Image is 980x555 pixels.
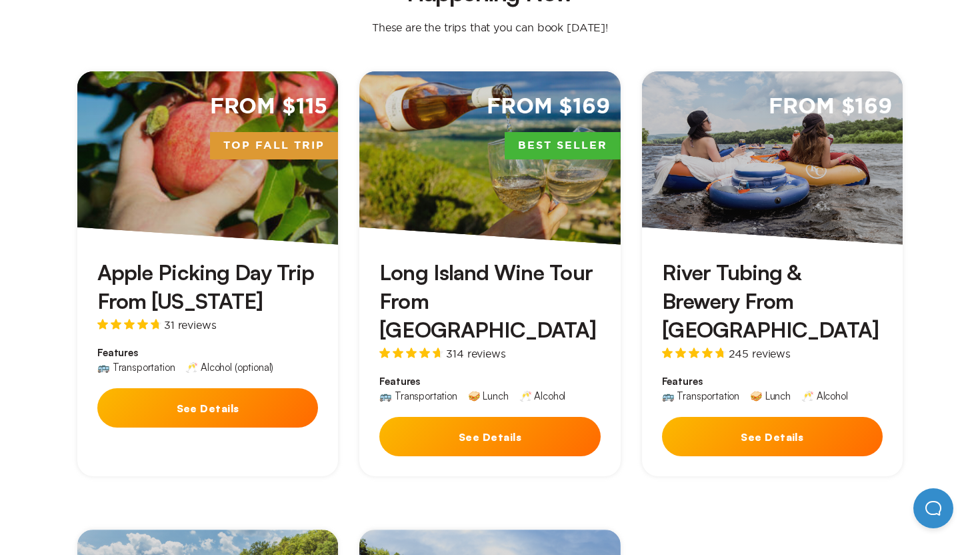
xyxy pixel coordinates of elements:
p: These are the trips that you can book [DATE]! [359,21,621,34]
h3: Long Island Wine Tour From [GEOGRAPHIC_DATA] [379,258,600,345]
span: From $115 [210,93,328,121]
div: 🚌 Transportation [662,391,739,401]
div: 🚌 Transportation [97,362,175,372]
h3: Apple Picking Day Trip From [US_STATE] [97,258,318,316]
a: From $115Top Fall TripApple Picking Day Trip From [US_STATE]31 reviewsFeatures🚌 Transportation🥂 A... [77,71,338,477]
button: See Details [97,388,318,428]
div: 🥪 Lunch [468,391,509,401]
a: From $169River Tubing & Brewery From [GEOGRAPHIC_DATA]245 reviewsFeatures🚌 Transportation🥪 Lunch🥂... [642,71,903,477]
span: Top Fall Trip [210,132,338,160]
div: 🥪 Lunch [750,391,791,401]
span: 314 reviews [446,348,505,359]
button: See Details [379,417,600,456]
span: From $169 [769,93,892,121]
h3: River Tubing & Brewery From [GEOGRAPHIC_DATA] [662,258,883,345]
span: 31 reviews [164,320,216,330]
a: From $169Best SellerLong Island Wine Tour From [GEOGRAPHIC_DATA]314 reviewsFeatures🚌 Transportati... [359,71,620,477]
button: See Details [662,417,883,456]
span: Features [97,346,318,360]
div: 🚌 Transportation [379,391,457,401]
span: Features [379,375,600,388]
span: Features [662,375,883,388]
iframe: Help Scout Beacon - Open [913,488,953,528]
span: Best Seller [505,132,621,160]
span: From $169 [487,93,610,121]
span: 245 reviews [729,348,791,359]
div: 🥂 Alcohol (optional) [185,362,273,372]
div: 🥂 Alcohol [519,391,566,401]
div: 🥂 Alcohol [801,391,848,401]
